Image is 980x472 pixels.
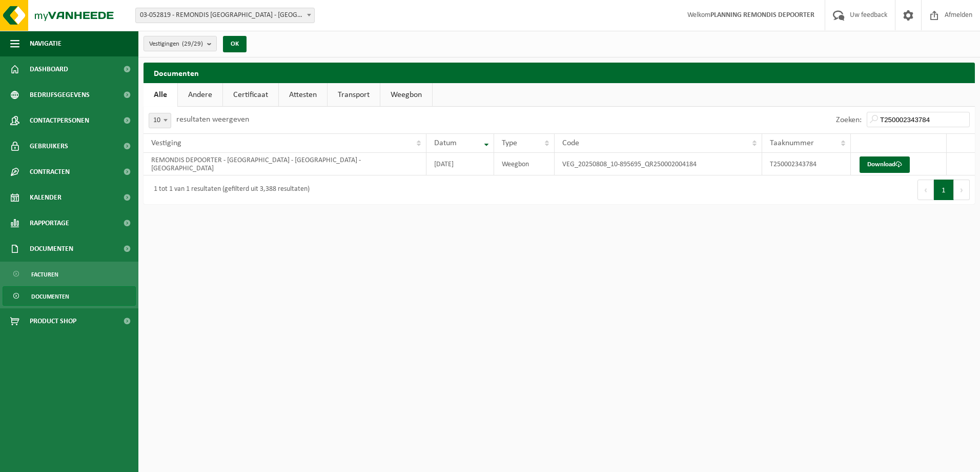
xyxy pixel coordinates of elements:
[135,8,315,23] span: 03-052819 - REMONDIS WEST-VLAANDEREN - OOSTENDE
[555,153,762,175] td: VEG_20250808_10-895695_QR250002004184
[30,185,62,210] span: Kalender
[149,181,310,199] div: 1 tot 1 van 1 resultaten (gefilterd uit 3,388 resultaten)
[136,8,314,23] span: 03-052819 - REMONDIS WEST-VLAANDEREN - OOSTENDE
[30,133,68,159] span: Gebruikers
[30,82,90,108] span: Bedrijfsgegevens
[494,153,554,175] td: Weegbon
[149,113,171,128] span: 10
[434,139,457,147] span: Datum
[279,83,327,107] a: Attesten
[30,56,68,82] span: Dashboard
[178,83,222,107] a: Andere
[30,308,76,334] span: Product Shop
[30,108,89,133] span: Contactpersonen
[149,113,171,128] span: 10
[380,83,432,107] a: Weegbon
[934,180,954,200] button: 1
[3,286,136,306] a: Documenten
[30,210,69,236] span: Rapportage
[31,265,58,284] span: Facturen
[836,116,862,124] label: Zoeken:
[3,264,136,284] a: Facturen
[223,36,247,52] button: OK
[30,159,70,185] span: Contracten
[954,180,970,200] button: Next
[710,11,814,19] strong: PLANNING REMONDIS DEPOORTER
[144,36,217,51] button: Vestigingen(29/29)
[426,153,494,175] td: [DATE]
[144,153,426,175] td: REMONDIS DEPOORTER - [GEOGRAPHIC_DATA] - [GEOGRAPHIC_DATA] - [GEOGRAPHIC_DATA]
[917,180,934,200] button: Previous
[144,63,975,83] h2: Documenten
[151,139,181,147] span: Vestiging
[31,287,69,306] span: Documenten
[144,83,177,107] a: Alle
[328,83,380,107] a: Transport
[149,36,203,52] span: Vestigingen
[762,153,851,175] td: T250002343784
[860,156,910,173] a: Download
[223,83,278,107] a: Certificaat
[30,31,62,56] span: Navigatie
[502,139,517,147] span: Type
[770,139,814,147] span: Taaknummer
[562,139,579,147] span: Code
[30,236,73,262] span: Documenten
[176,115,249,124] label: resultaten weergeven
[182,41,203,47] count: (29/29)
